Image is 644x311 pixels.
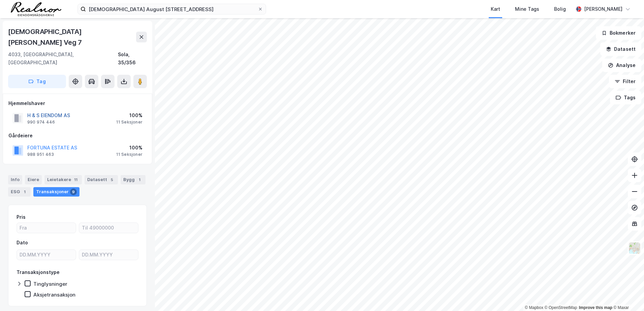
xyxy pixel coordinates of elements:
input: Til 49000000 [79,223,138,233]
div: Kontrollprogram for chat [610,279,644,311]
div: Transaksjonstype [17,268,60,276]
div: Mine Tags [515,5,539,13]
button: Tag [8,75,66,88]
img: Z [628,242,641,254]
div: [DEMOGRAPHIC_DATA][PERSON_NAME] Veg 7 [8,26,136,48]
div: Bygg [121,175,146,184]
div: Pris [17,213,26,221]
div: 100% [116,144,142,152]
div: 11 Seksjoner [116,119,142,125]
div: Datasett [85,175,118,184]
button: Analyse [602,59,641,72]
div: Gårdeiere [8,132,147,140]
div: 11 Seksjoner [116,152,142,157]
div: 11 [72,176,79,183]
input: DD.MM.YYYY [17,250,76,260]
a: Improve this map [579,305,612,310]
a: OpenStreetMap [545,305,577,310]
div: Tinglysninger [33,281,67,287]
div: [PERSON_NAME] [584,5,622,13]
input: Fra [17,223,76,233]
div: Bolig [554,5,566,13]
div: 4033, [GEOGRAPHIC_DATA], [GEOGRAPHIC_DATA] [8,50,118,67]
div: Leietakere [44,175,82,184]
div: 5 [108,176,115,183]
div: Transaksjoner [33,187,79,197]
div: Info [8,175,22,184]
div: 988 951 463 [27,152,54,157]
div: ESG [8,187,31,197]
div: 100% [116,111,142,119]
button: Filter [609,75,641,88]
div: Sola, 35/356 [118,50,147,67]
div: Eiere [25,175,42,184]
button: Bokmerker [596,26,641,40]
div: 1 [136,176,143,183]
a: Mapbox [525,305,543,310]
iframe: Chat Widget [610,279,644,311]
div: 990 974 446 [27,119,55,125]
button: Tags [610,91,641,104]
img: realnor-logo.934646d98de889bb5806.png [11,2,61,16]
div: Kart [491,5,500,13]
div: Aksjetransaksjon [33,291,75,298]
input: DD.MM.YYYY [79,250,138,260]
div: 9 [70,188,77,195]
input: Søk på adresse, matrikkel, gårdeiere, leietakere eller personer [86,4,258,14]
button: Datasett [600,42,641,56]
div: Dato [17,239,28,247]
div: 1 [21,188,28,195]
div: Hjemmelshaver [8,99,147,107]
